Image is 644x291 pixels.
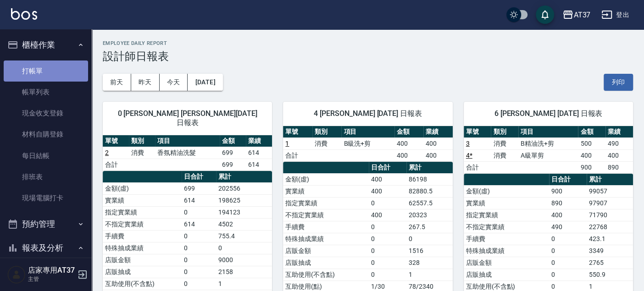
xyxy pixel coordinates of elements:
[406,269,453,280] td: 1
[406,257,453,269] td: 328
[216,242,272,254] td: 0
[369,245,406,257] td: 0
[518,149,578,161] td: A級單剪
[216,194,272,206] td: 198625
[312,126,342,138] th: 類別
[283,173,368,185] td: 金額(虛)
[216,218,272,230] td: 4502
[587,209,633,221] td: 71790
[103,135,272,171] table: a dense table
[220,159,246,170] td: 699
[464,233,549,245] td: 手續費
[103,278,182,290] td: 互助使用(不含點)
[549,197,587,209] td: 890
[491,126,518,138] th: 類別
[283,185,368,197] td: 實業績
[406,185,453,197] td: 82880.5
[464,185,549,197] td: 金額(虛)
[283,221,368,233] td: 手續費
[587,233,633,245] td: 423.1
[464,221,549,233] td: 不指定實業績
[475,109,622,118] span: 6 [PERSON_NAME] [DATE] 日報表
[103,266,182,278] td: 店販抽成
[216,278,272,290] td: 1
[182,278,217,290] td: 0
[103,206,182,218] td: 指定實業績
[216,254,272,266] td: 9000
[423,149,453,161] td: 400
[4,236,88,260] button: 報表及分析
[605,126,633,138] th: 業績
[220,135,246,147] th: 金額
[246,135,272,147] th: 業績
[4,212,88,236] button: 預約管理
[283,245,368,257] td: 店販金額
[341,137,394,149] td: B級洗+剪
[549,233,587,245] td: 0
[578,137,605,149] td: 500
[4,166,88,187] a: 排班表
[182,194,217,206] td: 614
[114,109,261,127] span: 0 [PERSON_NAME] [PERSON_NAME][DATE] 日報表
[285,140,289,147] a: 1
[216,230,272,242] td: 755.4
[4,33,88,57] button: 櫃檯作業
[464,126,491,138] th: 單號
[246,147,272,159] td: 614
[4,187,88,209] a: 現場電腦打卡
[129,147,155,159] td: 消費
[406,173,453,185] td: 86198
[182,218,217,230] td: 614
[549,257,587,269] td: 0
[369,221,406,233] td: 0
[549,269,587,280] td: 0
[283,126,312,138] th: 單號
[105,149,109,156] a: 2
[182,266,217,278] td: 0
[283,149,312,161] td: 合計
[578,161,605,173] td: 900
[283,257,368,269] td: 店販抽成
[312,137,342,149] td: 消費
[464,269,549,280] td: 店販抽成
[28,275,75,283] p: 主管
[182,182,217,194] td: 699
[406,245,453,257] td: 1516
[604,74,633,91] button: 列印
[369,197,406,209] td: 0
[587,221,633,233] td: 22768
[587,257,633,269] td: 2765
[559,5,594,24] button: AT37
[369,185,406,197] td: 400
[464,161,491,173] td: 合計
[103,50,633,63] h3: 設計師日報表
[605,161,633,173] td: 890
[394,126,424,138] th: 金額
[182,206,217,218] td: 0
[464,257,549,269] td: 店販金額
[369,257,406,269] td: 0
[155,135,220,147] th: 項目
[216,171,272,183] th: 累計
[283,269,368,280] td: 互助使用(不含點)
[103,230,182,242] td: 手續費
[103,218,182,230] td: 不指定實業績
[518,137,578,149] td: B精油洗+剪
[103,242,182,254] td: 特殊抽成業績
[587,269,633,280] td: 550.9
[4,82,88,103] a: 帳單列表
[549,245,587,257] td: 0
[103,254,182,266] td: 店販金額
[11,8,37,20] img: Logo
[578,126,605,138] th: 金額
[369,162,406,174] th: 日合計
[283,233,368,245] td: 特殊抽成業績
[536,5,554,24] button: save
[283,209,368,221] td: 不指定實業績
[394,149,424,161] td: 400
[578,149,605,161] td: 400
[605,137,633,149] td: 490
[423,126,453,138] th: 業績
[182,254,217,266] td: 0
[464,245,549,257] td: 特殊抽成業績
